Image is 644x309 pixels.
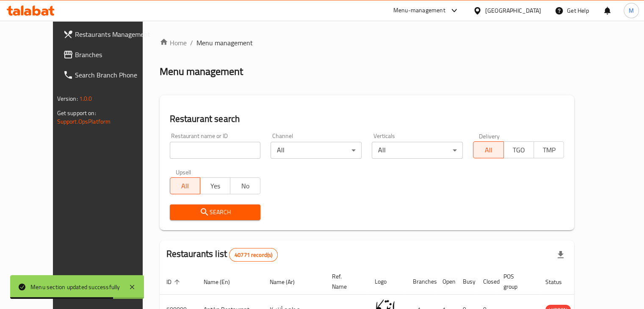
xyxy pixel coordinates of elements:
[75,50,154,60] span: Branches
[629,6,634,15] span: M
[79,93,92,104] span: 1.0.0
[332,271,358,292] span: Ref. Name
[476,269,497,295] th: Closed
[550,245,571,265] div: Export file
[503,271,528,292] span: POS group
[170,142,261,159] input: Search for restaurant name or ID..
[473,141,503,158] button: All
[503,141,534,158] button: TGO
[170,113,564,125] h2: Restaurant search
[160,65,243,78] h2: Menu management
[234,180,257,192] span: No
[166,277,182,287] span: ID
[477,144,500,156] span: All
[456,269,476,295] th: Busy
[57,93,78,104] span: Version:
[533,141,564,158] button: TMP
[393,6,445,16] div: Menu-management
[190,38,193,48] li: /
[485,6,541,15] div: [GEOGRAPHIC_DATA]
[57,116,111,127] a: Support.OpsPlatform
[436,269,456,295] th: Open
[204,277,241,287] span: Name (En)
[166,248,278,262] h2: Restaurants list
[196,38,253,48] span: Menu management
[174,180,197,192] span: All
[75,29,154,39] span: Restaurants Management
[271,142,362,159] div: All
[479,133,500,139] label: Delivery
[204,180,227,192] span: Yes
[176,169,191,175] label: Upsell
[56,24,160,44] a: Restaurants Management
[372,142,463,159] div: All
[57,108,96,119] span: Get support on:
[507,144,531,156] span: TGO
[545,277,573,287] span: Status
[200,177,230,194] button: Yes
[177,207,254,218] span: Search
[229,248,278,262] div: Total records count
[170,204,261,220] button: Search
[160,38,575,48] nav: breadcrumb
[406,269,436,295] th: Branches
[56,65,160,85] a: Search Branch Phone
[160,38,187,48] a: Home
[30,282,120,292] div: Menu section updated successfully
[170,177,200,194] button: All
[230,177,260,194] button: No
[229,251,277,259] span: 40771 record(s)
[368,269,406,295] th: Logo
[270,277,306,287] span: Name (Ar)
[75,70,154,80] span: Search Branch Phone
[56,44,160,65] a: Branches
[537,144,561,156] span: TMP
